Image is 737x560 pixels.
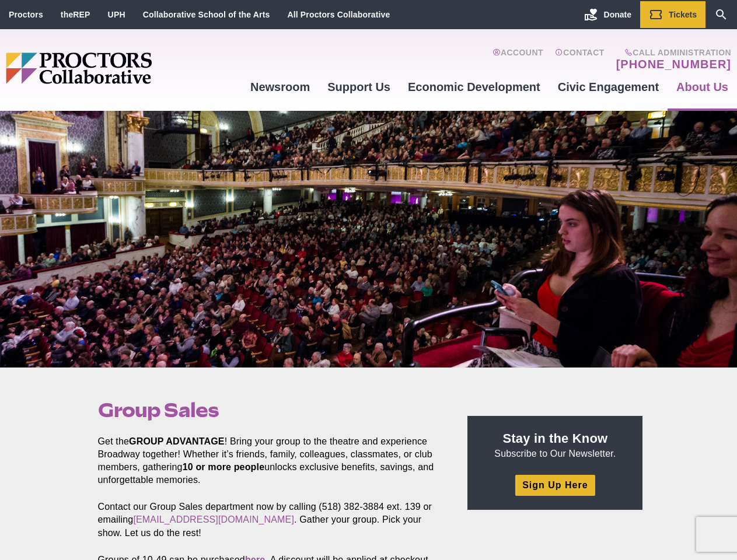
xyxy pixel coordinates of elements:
[399,71,549,103] a: Economic Development
[98,399,441,421] h1: Group Sales
[133,514,294,524] a: [EMAIL_ADDRESS][DOMAIN_NAME]
[9,10,43,19] a: Proctors
[319,71,399,103] a: Support Us
[604,10,631,19] span: Donate
[669,10,697,19] span: Tickets
[108,10,125,19] a: UPH
[503,431,608,446] strong: Stay in the Know
[98,501,441,539] p: Contact our Group Sales department now by calling (518) 382-3884 ext. 139 or emailing . Gather yo...
[549,71,668,103] a: Civic Engagement
[493,48,543,71] a: Account
[640,1,705,28] a: Tickets
[129,436,225,446] strong: GROUP ADVANTAGE
[98,435,441,487] p: Get the ! Bring your group to the theatre and experience Broadway together! Whether it’s friends,...
[61,10,90,19] a: theREP
[668,71,737,103] a: About Us
[555,48,605,71] a: Contact
[183,462,265,472] strong: 10 or more people
[616,57,731,71] a: [PHONE_NUMBER]
[242,71,319,103] a: Newsroom
[481,430,628,460] p: Subscribe to Our Newsletter.
[143,10,270,19] a: Collaborative School of the Arts
[6,52,242,84] img: Proctors logo
[515,475,595,495] a: Sign Up Here
[613,48,731,57] span: Call Administration
[575,1,640,28] a: Donate
[705,1,737,28] a: Search
[287,10,390,19] a: All Proctors Collaborative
